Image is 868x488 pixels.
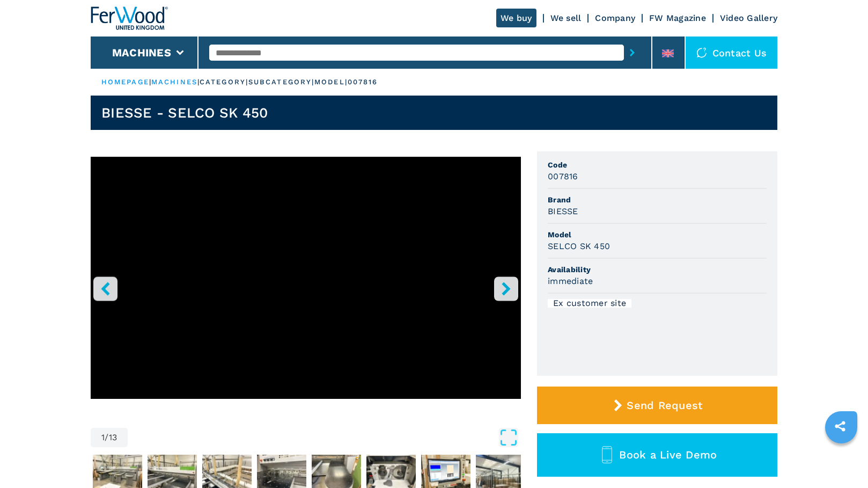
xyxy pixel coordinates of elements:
div: Contact us [686,37,778,69]
span: | [197,78,200,86]
a: sharethis [827,413,854,440]
a: Company [595,13,635,23]
iframe: Chat [822,440,860,480]
span: Availability [548,264,767,275]
button: submit-button [624,40,641,65]
p: 007816 [348,77,378,87]
button: right-button [494,276,518,301]
a: HOMEPAGE [101,78,149,86]
a: machines [151,78,197,86]
a: We buy [496,9,536,27]
p: model | [314,77,348,87]
span: Brand [548,194,767,205]
button: Machines [112,46,171,59]
a: FW Magazine [649,13,706,23]
span: 13 [109,433,117,442]
p: subcategory | [248,77,314,87]
span: / [105,433,108,442]
span: 1 [101,433,105,442]
span: Book a Live Demo [619,448,717,461]
span: | [149,78,151,86]
img: Ferwood [91,6,168,30]
a: Video Gallery [720,13,777,23]
h1: BIESSE - SELCO SK 450 [101,104,268,121]
button: left-button [93,276,117,301]
p: category | [200,77,248,87]
span: Send Request [627,399,702,412]
h3: BIESSE [548,205,578,217]
a: We sell [550,13,582,23]
div: Go to Slide 1 [91,157,521,417]
h3: SELCO SK 450 [548,240,610,252]
button: Send Request [537,387,777,424]
button: Book a Live Demo [537,433,777,477]
h3: immediate [548,275,593,287]
iframe: YouTube video player [91,157,521,399]
img: Contact us [696,47,707,58]
span: Model [548,229,767,240]
h3: 007816 [548,170,578,183]
span: Code [548,159,767,170]
div: Ex customer site [548,299,631,308]
button: Open Fullscreen [130,428,518,447]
